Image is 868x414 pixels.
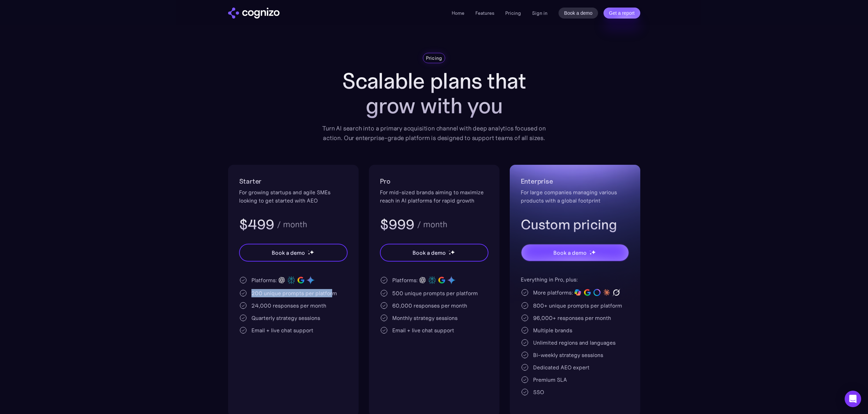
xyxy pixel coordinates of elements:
div: Platforms: [392,276,418,284]
a: Book a demostarstarstar [239,244,348,262]
div: 500 unique prompts per platform [392,289,478,297]
img: star [589,250,590,251]
img: star [449,253,451,255]
div: Premium SLA [533,376,567,384]
img: star [308,250,309,251]
a: Features [475,10,494,16]
div: For mid-sized brands aiming to maximize reach in AI platforms for rapid growth [380,188,488,205]
img: star [309,250,314,254]
h2: Enterprise [521,176,629,187]
div: 200 unique prompts per platform [251,289,337,297]
div: / month [277,220,307,229]
div: Dedicated AEO expert [533,363,589,371]
div: Email + live chat support [392,326,454,334]
img: cognizo logo [228,8,280,19]
div: Monthly strategy sessions [392,314,458,322]
div: 800+ unique prompts per platform [533,301,622,310]
a: Book a demostarstarstar [380,244,488,262]
a: Book a demostarstarstar [521,244,629,262]
div: Pricing [426,55,442,61]
div: 60,000 responses per month [392,301,467,310]
img: star [308,253,310,255]
div: 24,000 responses per month [251,301,326,310]
div: Quarterly strategy sessions [251,314,320,322]
h2: Starter [239,176,348,187]
h3: $499 [239,216,274,233]
h2: Pro [380,176,488,187]
div: 96,000+ responses per month [533,314,611,322]
div: Turn AI search into a primary acquisition channel with deep analytics focused on action. Our ente... [317,124,551,143]
div: For growing startups and agile SMEs looking to get started with AEO [239,188,348,205]
a: Home [452,10,464,16]
img: star [589,253,592,255]
div: Unlimited regions and languages [533,338,616,347]
div: Book a demo [272,249,305,257]
div: Email + live chat support [251,326,313,334]
img: star [591,250,596,254]
a: Sign in [532,9,548,17]
div: Book a demo [413,249,446,257]
div: / month [417,220,447,229]
h1: Scalable plans that grow with you [317,69,551,118]
div: For large companies managing various products with a global footprint [521,188,629,205]
img: star [449,250,450,251]
div: Platforms: [251,276,277,284]
h3: $999 [380,216,415,233]
div: Multiple brands [533,326,572,334]
a: Book a demo [559,8,598,19]
a: Get a report [604,8,640,19]
div: Open Intercom Messenger [845,391,861,407]
a: home [228,8,280,19]
img: star [450,250,455,254]
div: Bi-weekly strategy sessions [533,351,603,359]
div: More platforms: [533,288,573,297]
div: SSO [533,388,544,396]
a: Pricing [505,10,521,16]
div: Everything in Pro, plus: [521,275,629,284]
h3: Custom pricing [521,216,629,233]
div: Book a demo [553,249,586,257]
